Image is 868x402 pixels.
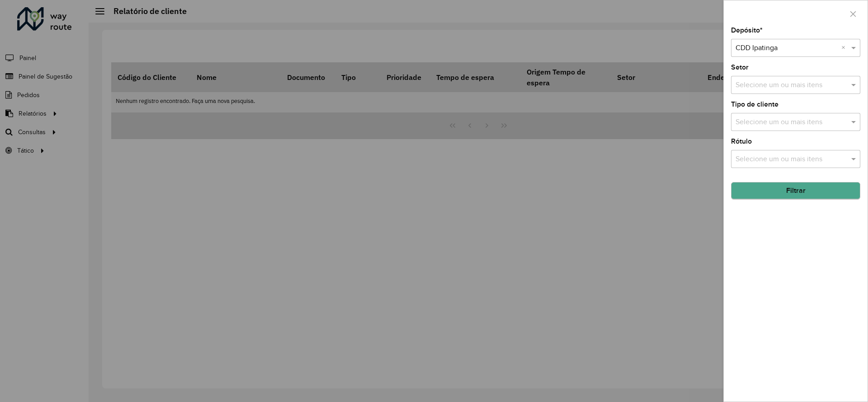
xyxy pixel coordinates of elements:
label: Tipo de cliente [731,99,778,110]
label: Setor [731,62,749,73]
button: Filtrar [731,182,860,199]
label: Depósito [731,25,763,36]
label: Rótulo [731,136,752,147]
span: Clear all [841,42,849,53]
